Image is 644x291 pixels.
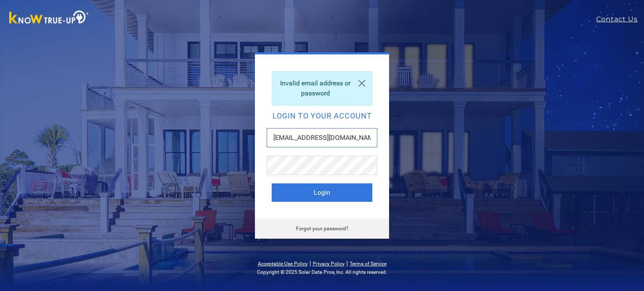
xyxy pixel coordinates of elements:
span: | [309,259,311,267]
a: Terms of Service [350,261,387,267]
button: Login [272,183,372,202]
a: Close [352,72,372,95]
a: Privacy Policy [313,261,345,267]
input: Email [267,128,377,147]
a: Contact Us [596,14,644,24]
img: Know True-Up [5,9,93,28]
a: Acceptable Use Policy [258,261,308,267]
h2: Login to your account [272,112,372,120]
span: | [346,259,348,267]
div: Invalid email address or password [272,71,372,106]
a: Forgot your password? [296,226,348,232]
